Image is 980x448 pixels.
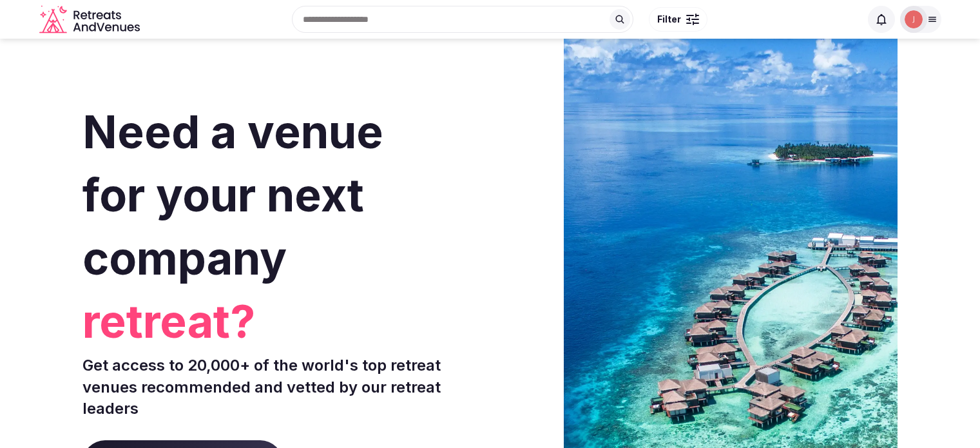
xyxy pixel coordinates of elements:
img: Joanna Asiukiewicz [905,10,923,28]
svg: Retreats and Venues company logo [39,5,142,34]
span: Filter [657,13,681,26]
a: Visit the homepage [39,5,142,34]
p: Get access to 20,000+ of the world's top retreat venues recommended and vetted by our retreat lea... [82,355,485,420]
span: Need a venue for your next company [82,104,383,286]
button: Filter [649,7,707,32]
span: retreat? [82,290,485,353]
